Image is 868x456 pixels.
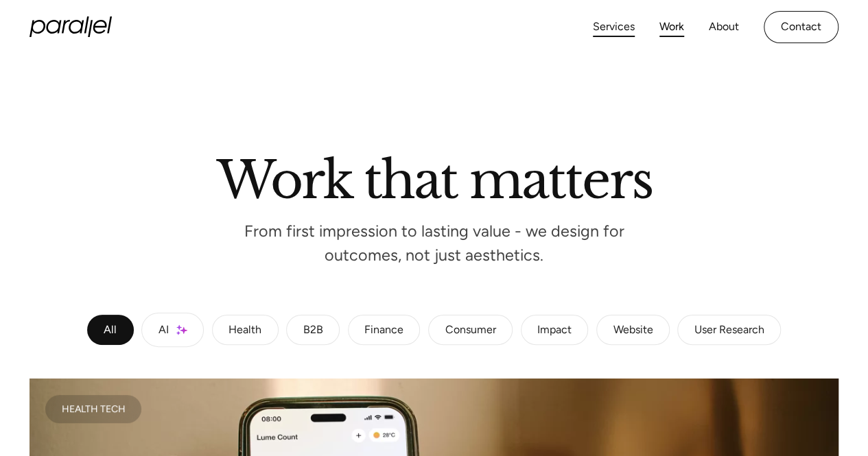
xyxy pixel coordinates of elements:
[709,17,739,37] a: About
[694,326,764,334] div: User Research
[30,16,112,37] a: home
[764,11,838,43] a: Contact
[593,17,635,37] a: Services
[228,226,640,261] p: From first impression to lasting value - we design for outcomes, not just aesthetics.
[364,326,403,334] div: Finance
[159,326,169,334] div: AI
[445,326,495,334] div: Consumer
[228,326,261,334] div: Health
[303,326,323,334] div: B2B
[613,326,653,334] div: Website
[104,326,117,334] div: All
[659,17,684,37] a: Work
[62,405,126,412] div: Health Tech
[71,156,798,200] h2: Work that matters
[537,326,572,334] div: Impact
